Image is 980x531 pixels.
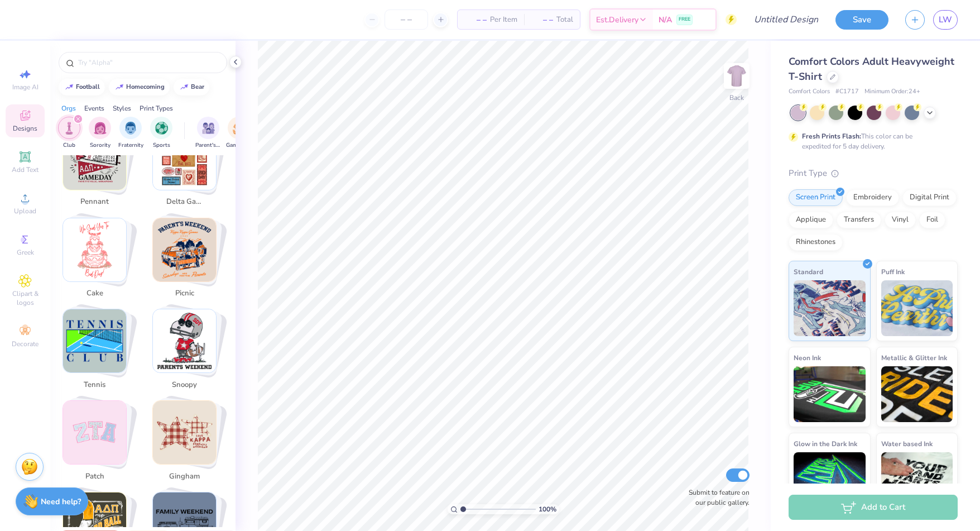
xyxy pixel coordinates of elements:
img: Puff Ink [881,280,953,336]
div: Foil [919,212,945,228]
button: filter button [89,117,111,150]
strong: Fresh Prints Flash: [802,132,861,141]
span: Comfort Colors Adult Heavyweight T-Shirt [789,55,954,83]
span: Sorority [90,141,111,150]
a: LW [933,10,958,30]
span: Metallic & Glitter Ink [881,352,947,363]
button: Stack Card Button patch [56,400,140,486]
span: Add Text [12,165,39,174]
img: trend_line.gif [115,84,124,90]
div: Styles [113,103,131,113]
div: filter for Club [58,117,80,150]
span: Standard [794,266,823,278]
img: Sports Image [155,122,168,135]
span: Puff Ink [881,266,905,278]
span: Clipart & logos [6,289,45,307]
span: Water based Ink [881,438,933,449]
span: gingham [166,471,203,482]
div: filter for Fraternity [118,117,143,150]
img: snoopy [153,309,216,372]
span: pennant [76,197,113,208]
img: patch [63,401,126,464]
div: Events [84,103,104,113]
div: bear [191,84,204,90]
button: Stack Card Button cake [56,218,140,304]
strong: Need help? [41,496,81,507]
button: bear [174,79,209,95]
div: Rhinestones [789,234,843,251]
button: filter button [118,117,143,150]
span: patch [76,471,113,482]
img: Standard [794,280,866,336]
input: – – [385,9,428,30]
div: Embroidery [846,189,899,206]
button: filter button [226,117,252,150]
span: tennis [76,380,113,391]
span: Per Item [490,14,517,26]
span: Upload [14,207,36,216]
span: Designs [13,124,37,133]
img: Metallic & Glitter Ink [881,366,953,422]
button: homecoming [109,79,170,95]
span: LW [939,13,952,26]
button: Save [835,10,888,30]
div: filter for Sports [150,117,172,150]
img: gingham [153,401,216,464]
div: Screen Print [789,189,843,206]
span: Greek [17,248,34,257]
span: Comfort Colors [789,87,830,97]
img: picnic [153,218,216,281]
span: 100 % [539,504,556,514]
button: filter button [195,117,221,150]
img: Sorority Image [94,122,107,135]
button: Stack Card Button gingham [146,400,230,486]
span: picnic [166,288,203,299]
span: Minimum Order: 24 + [864,87,920,97]
span: – – [464,14,487,26]
img: Club Image [63,122,75,135]
div: Back [729,93,744,103]
img: trend_line.gif [65,84,74,90]
input: Untitled Design [745,8,827,31]
span: Fraternity [118,141,143,150]
div: Digital Print [902,189,957,206]
span: Glow in the Dark Ink [794,438,857,449]
span: Game Day [226,141,252,150]
img: Back [726,65,748,87]
img: Parent's Weekend Image [202,122,215,135]
button: football [59,79,105,95]
label: Submit to feature on our public gallery. [683,487,750,508]
img: delta gamma [153,127,216,190]
div: Vinyl [885,212,916,228]
img: pennant [63,127,126,190]
span: snoopy [166,380,203,391]
div: filter for Game Day [226,117,252,150]
span: Image AI [12,83,39,92]
div: football [76,84,100,90]
button: Stack Card Button delta gamma [146,126,230,212]
img: Fraternity Image [124,122,137,135]
div: Orgs [61,103,76,113]
span: Parent's Weekend [195,141,221,150]
span: N/A [659,14,672,26]
span: delta gamma [166,197,203,208]
img: Game Day Image [233,122,246,135]
button: Stack Card Button picnic [146,218,230,304]
span: Est. Delivery [596,14,638,26]
span: – – [531,14,553,26]
img: tennis [63,309,126,372]
img: Water based Ink [881,452,953,508]
span: Sports [153,141,170,150]
span: Total [556,14,573,26]
input: Try "Alpha" [77,57,220,68]
span: cake [76,288,113,299]
div: This color can be expedited for 5 day delivery. [802,131,939,151]
div: Transfers [837,212,881,228]
button: Stack Card Button tennis [56,309,140,395]
button: filter button [58,117,80,150]
span: FREE [679,16,690,23]
button: Stack Card Button snoopy [146,309,230,395]
img: Neon Ink [794,366,866,422]
div: Print Type [789,167,958,180]
span: Neon Ink [794,352,821,363]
